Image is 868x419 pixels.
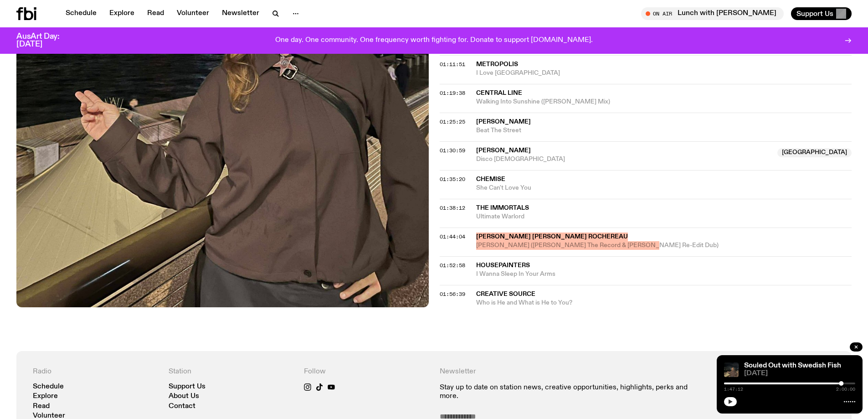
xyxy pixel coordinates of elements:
[476,233,628,240] span: [PERSON_NAME] [PERSON_NAME] Rochereau
[791,7,852,20] button: Support Us
[169,367,293,376] h4: Station
[104,7,140,20] a: Explore
[744,362,841,369] a: Souled Out with Swedish Fish
[440,91,465,96] button: 01:19:38
[169,383,205,390] a: Support Us
[476,147,531,154] span: [PERSON_NAME]
[304,367,429,376] h4: Follow
[440,147,465,154] span: 01:30:59
[476,299,852,307] span: Who is He and What is He to You?
[440,61,465,68] span: 01:11:51
[476,212,852,221] span: Ultimate Warlord
[440,383,700,401] p: Stay up to date on station news, creative opportunities, highlights, perks and more.
[476,291,535,297] span: Creative Source
[440,234,465,239] button: 01:44:04
[440,89,465,97] span: 01:19:38
[476,205,529,211] span: The Immortals
[836,387,855,392] span: 2:00:00
[476,119,531,125] span: [PERSON_NAME]
[216,7,265,20] a: Newsletter
[440,119,465,124] button: 01:25:25
[476,176,505,182] span: Chemise
[440,148,465,153] button: 01:30:59
[440,176,465,183] span: 01:35:20
[142,7,169,20] a: Read
[476,90,522,96] span: Central Line
[641,7,784,20] button: On AirLunch with [PERSON_NAME]
[476,69,852,78] span: I Love [GEOGRAPHIC_DATA]
[275,36,593,45] p: One day. One community. One frequency worth fighting for. Donate to support [DOMAIN_NAME].
[60,7,102,20] a: Schedule
[169,393,199,400] a: About Us
[440,206,465,211] button: 01:38:12
[796,10,833,18] span: Support Us
[440,118,465,125] span: 01:25:25
[440,290,465,298] span: 01:56:39
[777,148,852,157] span: [GEOGRAPHIC_DATA]
[33,393,58,400] a: Explore
[440,292,465,297] button: 01:56:39
[33,403,50,410] a: Read
[476,126,852,135] span: Beat The Street
[724,387,743,392] span: 1:47:12
[476,241,852,250] span: [PERSON_NAME] ([PERSON_NAME] The Record & [PERSON_NAME] Re-Edit Dub)
[476,262,530,269] span: Housepainters
[476,155,772,164] span: Disco [DEMOGRAPHIC_DATA]
[476,270,852,279] span: I Wanna Sleep In Your Arms
[33,383,64,390] a: Schedule
[440,262,465,269] span: 01:52:58
[33,367,158,376] h4: Radio
[440,233,465,240] span: 01:44:04
[440,367,700,376] h4: Newsletter
[440,263,465,268] button: 01:52:58
[169,403,195,410] a: Contact
[440,177,465,182] button: 01:35:20
[724,362,739,377] img: Izzy Page stands above looking down at Opera Bar. She poses in front of the Harbour Bridge in the...
[440,204,465,212] span: 01:38:12
[476,98,852,106] span: Walking Into Sunshine ([PERSON_NAME] Mix)
[744,370,855,377] span: [DATE]
[440,62,465,67] button: 01:11:51
[171,7,215,20] a: Volunteer
[476,184,852,192] span: She Can't Love You
[16,33,75,48] h3: AusArt Day: [DATE]
[476,61,518,67] span: Metropolis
